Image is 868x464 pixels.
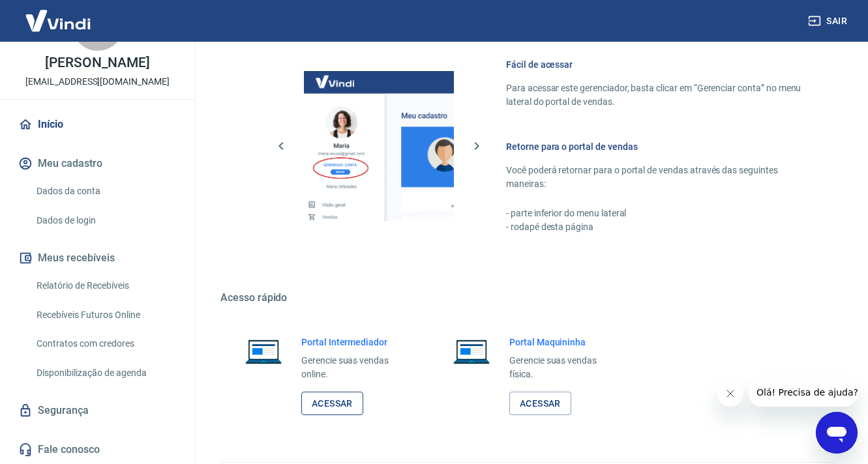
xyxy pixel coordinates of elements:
iframe: Mensagem da empresa [749,378,858,407]
img: Imagem da dashboard mostrando o botão de gerenciar conta na sidebar no lado esquerdo [304,71,454,221]
iframe: Botão para abrir a janela de mensagens [816,412,858,454]
h6: Fácil de acessar [506,58,805,71]
a: Dados de login [31,207,179,234]
a: Relatório de Recebíveis [31,272,179,299]
p: Gerencie suas vendas online. [301,354,405,381]
h5: Acesso rápido [220,291,837,304]
img: Vindi [16,1,100,40]
p: [PERSON_NAME] [45,56,149,70]
p: Você poderá retornar para o portal de vendas através das seguintes maneiras: [506,164,805,191]
p: [EMAIL_ADDRESS][DOMAIN_NAME] [25,75,170,89]
a: Contratos com credores [31,330,179,357]
button: Meus recebíveis [16,244,179,272]
span: Olá! Precisa de ajuda? [8,9,110,20]
button: Meu cadastro [16,149,179,178]
a: Fale conosco [16,435,179,464]
a: Acessar [301,392,363,416]
img: Imagem de um notebook aberto [444,336,499,367]
p: - parte inferior do menu lateral [506,207,805,220]
p: - rodapé desta página [506,220,805,234]
a: Segurança [16,396,179,425]
a: Recebíveis Futuros Online [31,302,179,328]
h6: Retorne para o portal de vendas [506,140,805,153]
a: Acessar [509,392,571,416]
p: Gerencie suas vendas física. [509,354,613,381]
a: Disponibilização de agenda [31,360,179,386]
p: Para acessar este gerenciador, basta clicar em “Gerenciar conta” no menu lateral do portal de ven... [506,81,805,109]
a: Início [16,110,179,139]
iframe: Fechar mensagem [717,381,743,407]
h6: Portal Intermediador [301,336,405,349]
h6: Portal Maquininha [509,336,613,349]
img: Imagem de um notebook aberto [236,336,291,367]
button: Sair [805,9,852,33]
a: Dados da conta [31,178,179,205]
